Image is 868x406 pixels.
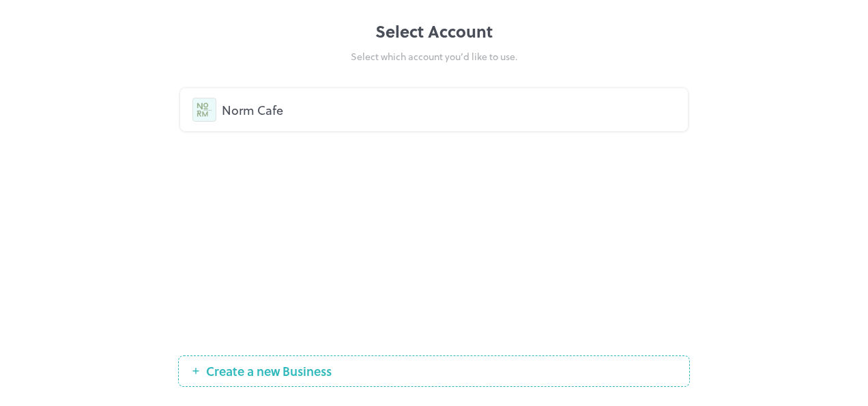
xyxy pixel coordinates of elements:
span: Create a new Business [199,364,338,378]
div: Norm Cafe [222,100,676,119]
img: avatar [193,98,216,121]
button: Create a new Business [178,355,690,387]
div: Select which account you’d like to use. [178,49,690,64]
div: Select Account [178,19,690,44]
